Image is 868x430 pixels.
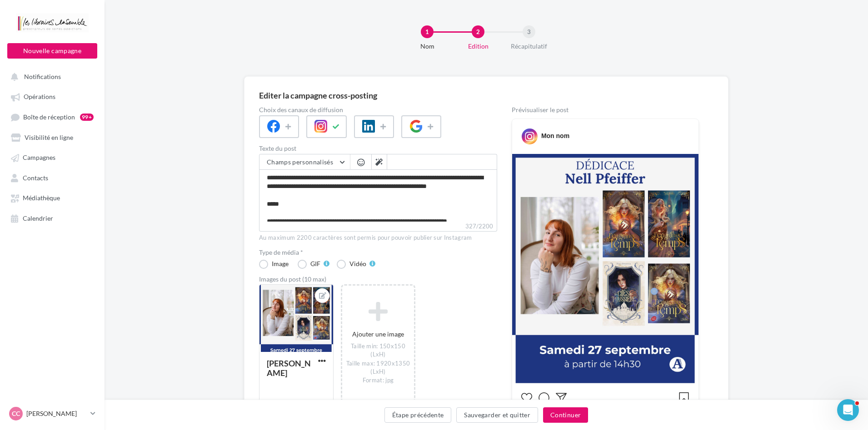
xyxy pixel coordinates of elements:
button: Étape précédente [384,407,452,423]
div: Au maximum 2200 caractères sont permis pour pouvoir publier sur Instagram [259,234,497,242]
iframe: Intercom live chat [837,399,859,421]
label: Choix des canaux de diffusion [259,107,497,113]
svg: Partager la publication [556,392,567,403]
div: [PERSON_NAME] [267,358,311,378]
div: Editer la campagne cross-posting [259,91,377,99]
div: Image [272,261,289,267]
a: Médiathèque [5,189,99,206]
div: 3 [523,25,535,38]
a: CC [PERSON_NAME] [7,405,97,422]
button: Notifications [5,68,95,84]
div: Vidéo [349,261,366,267]
svg: Commenter [539,392,549,403]
div: Récapitulatif [500,42,558,51]
a: Campagnes [5,149,99,165]
svg: Enregistrer [678,392,689,403]
div: 99+ [80,114,94,121]
p: [PERSON_NAME] [26,409,87,418]
div: GIF [310,261,320,267]
label: Type de média * [259,249,497,256]
div: Nom [398,42,456,51]
svg: J’aime [521,392,532,403]
span: Opérations [24,93,55,101]
button: Nouvelle campagne [7,43,97,59]
span: Visibilité en ligne [25,133,73,141]
span: Champs personnalisés [267,158,333,166]
button: Champs personnalisés [259,154,350,170]
a: Contacts [5,169,99,186]
button: Sauvegarder et quitter [456,407,538,423]
a: Opérations [5,88,99,104]
span: Notifications [24,73,61,80]
a: Boîte de réception99+ [5,109,99,125]
a: Calendrier [5,210,99,226]
div: Images du post (10 max) [259,276,497,282]
span: CC [12,409,20,418]
span: Médiathèque [23,194,60,202]
div: Edition [449,42,507,51]
div: Prévisualiser le post [512,107,699,113]
a: Visibilité en ligne [5,129,99,145]
label: Texte du post [259,145,497,152]
label: 327/2200 [259,222,497,232]
button: Continuer [543,407,588,423]
span: Campagnes [23,154,55,162]
span: Calendrier [23,214,53,222]
div: Mon nom [541,131,569,140]
span: Boîte de réception [23,113,75,121]
div: 2 [472,25,484,38]
div: 1 [421,25,434,38]
span: Contacts [23,174,48,182]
